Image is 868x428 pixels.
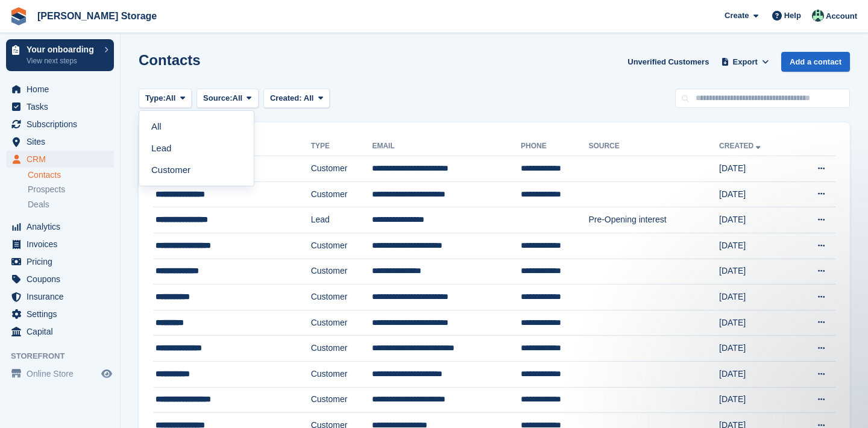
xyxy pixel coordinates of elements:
[6,288,114,305] a: menu
[826,10,857,22] span: Account
[263,89,330,109] button: Created: All
[311,361,373,387] td: Customer
[719,259,793,285] td: [DATE]
[27,116,99,133] span: Subscriptions
[781,52,850,72] a: Add a contact
[719,156,793,182] td: [DATE]
[166,92,176,104] span: All
[6,133,114,150] a: menu
[311,259,373,285] td: Customer
[311,181,373,207] td: Customer
[311,207,373,233] td: Lead
[304,93,314,102] span: All
[145,92,166,104] span: Type:
[6,253,114,270] a: menu
[588,207,719,233] td: Pre-Opening interest
[372,137,521,156] th: Email
[719,207,793,233] td: [DATE]
[28,199,49,210] span: Deals
[27,81,99,98] span: Home
[27,236,99,253] span: Invoices
[27,133,99,150] span: Sites
[725,10,749,22] span: Create
[588,137,719,156] th: Source
[6,365,114,382] a: menu
[6,218,114,235] a: menu
[27,218,99,235] span: Analytics
[270,93,302,102] span: Created:
[27,55,98,66] p: View next steps
[812,10,824,22] img: Nicholas Pain
[27,323,99,340] span: Capital
[6,81,114,98] a: menu
[733,56,758,68] span: Export
[311,387,373,413] td: Customer
[144,137,249,159] a: Lead
[784,10,801,22] span: Help
[27,253,99,270] span: Pricing
[233,92,243,104] span: All
[6,271,114,288] a: menu
[27,288,99,305] span: Insurance
[623,52,714,72] a: Unverified Customers
[27,45,98,54] p: Your onboarding
[27,151,99,168] span: CRM
[719,361,793,387] td: [DATE]
[719,233,793,259] td: [DATE]
[719,387,793,413] td: [DATE]
[197,89,259,109] button: Source: All
[33,6,162,26] a: [PERSON_NAME] Storage
[144,116,249,137] a: All
[311,233,373,259] td: Customer
[6,39,114,71] a: Your onboarding View next steps
[10,7,28,25] img: stora-icon-8386f47178a22dfd0bd8f6a31ec36ba5ce8667c1dd55bd0f319d3a0aa187defe.svg
[719,285,793,310] td: [DATE]
[311,336,373,362] td: Customer
[203,92,232,104] span: Source:
[28,169,114,181] a: Contacts
[139,89,192,109] button: Type: All
[719,310,793,336] td: [DATE]
[719,52,772,72] button: Export
[6,306,114,323] a: menu
[139,52,201,68] h1: Contacts
[99,367,114,381] a: Preview store
[27,98,99,115] span: Tasks
[28,184,65,195] span: Prospects
[311,156,373,182] td: Customer
[28,198,114,211] a: Deals
[27,365,99,382] span: Online Store
[6,98,114,115] a: menu
[27,306,99,323] span: Settings
[6,116,114,133] a: menu
[719,142,763,150] a: Created
[27,271,99,288] span: Coupons
[6,151,114,168] a: menu
[6,236,114,253] a: menu
[11,350,120,362] span: Storefront
[719,181,793,207] td: [DATE]
[311,310,373,336] td: Customer
[719,336,793,362] td: [DATE]
[6,323,114,340] a: menu
[311,285,373,310] td: Customer
[144,159,249,181] a: Customer
[28,183,114,196] a: Prospects
[311,137,373,156] th: Type
[521,137,588,156] th: Phone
